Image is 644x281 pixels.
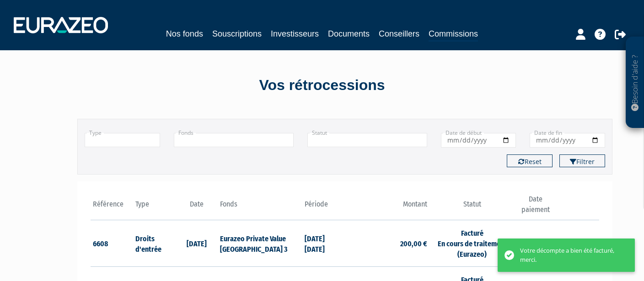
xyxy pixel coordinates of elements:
[218,194,302,220] th: Fonds
[630,42,640,124] p: Besoin d'aide ?
[345,220,429,267] td: 200,00 €
[14,17,108,33] img: 1732889491-logotype_eurazeo_blanc_rvb.png
[345,194,429,220] th: Montant
[271,27,319,40] a: Investisseurs
[429,194,514,220] th: Statut
[175,220,218,267] td: [DATE]
[166,27,203,40] a: Nos fonds
[429,220,514,267] td: Facturé En cours de traitement (Eurazeo)
[302,220,345,267] td: [DATE] [DATE]
[328,27,370,40] a: Documents
[212,27,262,40] a: Souscriptions
[515,220,557,267] td: -
[379,27,419,40] a: Conseillers
[520,246,621,264] div: Votre décompte a bien été facturé, merci.
[429,27,478,42] a: Commissions
[91,220,133,267] td: 6608
[61,75,583,96] div: Vos rétrocessions
[133,194,176,220] th: Type
[91,194,133,220] th: Référence
[515,194,557,220] th: Date paiement
[133,220,176,267] td: Droits d'entrée
[302,194,345,220] th: Période
[559,154,605,167] button: Filtrer
[507,154,553,167] button: Reset
[218,220,302,267] td: Eurazeo Private Value [GEOGRAPHIC_DATA] 3
[175,194,218,220] th: Date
